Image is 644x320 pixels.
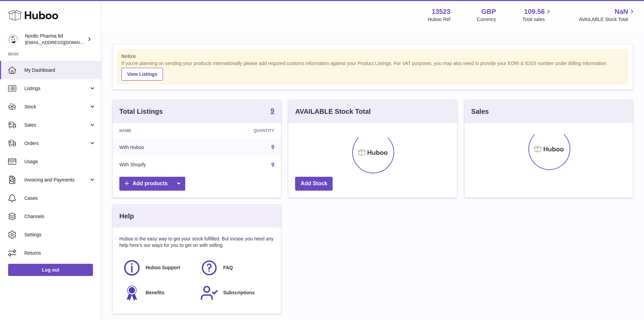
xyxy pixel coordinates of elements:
[24,140,89,147] span: Orders
[579,16,636,23] span: AVAILABLE Stock Total
[24,195,96,201] span: Cases
[113,156,204,174] td: With Shopify
[113,138,204,156] td: With Huboo
[295,177,333,191] a: Add Stock
[271,162,274,168] a: 9
[121,68,163,81] a: View Listings
[200,284,271,302] a: Subscriptions
[200,259,271,277] a: FAQ
[271,144,274,150] a: 9
[121,60,624,81] div: If you're planning on sending your products internationally please add required customs informati...
[522,7,552,23] a: 109.56 Total sales
[477,16,496,23] div: Currency
[25,33,86,46] div: Nordic Pharma ltd
[24,85,89,92] span: Listings
[146,264,180,271] span: Huboo Support
[24,158,96,165] span: Usage
[25,40,99,45] span: [EMAIL_ADDRESS][DOMAIN_NAME]
[123,259,193,277] a: Huboo Support
[119,236,274,249] p: Huboo is the easy way to get your stock fulfilled. But incase you need any help here's our ways f...
[119,212,134,221] h3: Help
[579,7,636,23] a: NaN AVAILABLE Stock Total
[481,7,496,16] strong: GBP
[123,284,193,302] a: Benefits
[8,264,93,276] a: Log out
[113,123,204,138] th: Name
[24,232,96,238] span: Settings
[428,16,451,23] div: Huboo Ref
[121,53,624,60] strong: Notice
[24,213,96,220] span: Channels
[524,7,545,16] span: 109.56
[24,104,89,110] span: Stock
[432,7,451,16] strong: 13523
[522,16,552,23] span: Total sales
[119,107,163,116] h3: Total Listings
[270,107,274,114] strong: 9
[24,67,96,73] span: My Dashboard
[471,107,489,116] h3: Sales
[146,290,164,296] span: Benefits
[223,264,233,271] span: FAQ
[295,107,371,116] h3: AVAILABLE Stock Total
[24,177,89,183] span: Invoicing and Payments
[204,123,281,138] th: Quantity
[615,7,628,16] span: NaN
[24,122,89,128] span: Sales
[270,107,274,115] a: 9
[119,177,185,191] a: Add products
[8,34,18,44] img: internalAdmin-13523@internal.huboo.com
[223,290,255,296] span: Subscriptions
[24,250,96,256] span: Returns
